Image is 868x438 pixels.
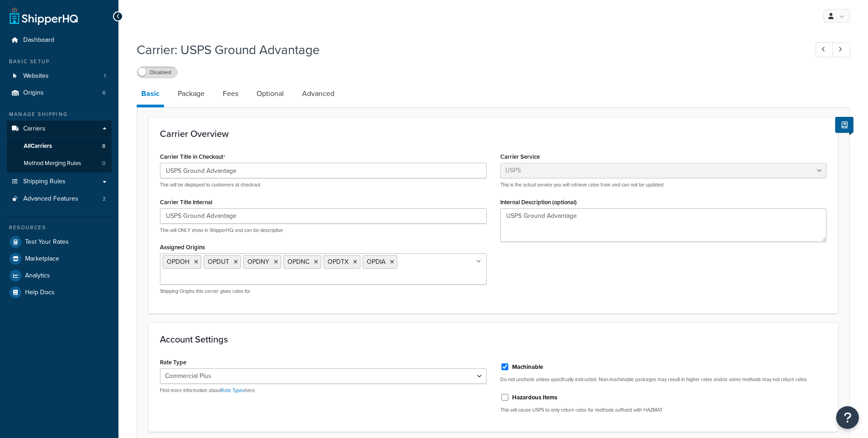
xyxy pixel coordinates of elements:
[221,387,245,394] a: Rate Types
[7,155,112,172] li: Method Merging Rules
[7,155,112,172] a: Method Merging Rules0
[7,191,112,207] li: Advanced Features
[7,267,112,284] a: Analytics
[7,85,112,101] a: Origins6
[160,227,487,234] p: This will ONLY show in ShipperHQ and can be descriptive
[7,251,112,267] a: Marketplace
[160,288,487,295] p: Shipping Origins this carrier gives rates for
[7,68,112,85] li: Websites
[7,85,112,101] li: Origins
[160,199,212,206] label: Carrier Title Internal
[25,289,55,297] span: Help Docs
[247,257,269,267] span: OPDNY
[7,224,112,232] div: Resources
[7,173,112,190] a: Shipping Rules
[218,83,243,105] a: Fees
[328,257,349,267] span: OPDTX
[835,117,853,133] button: Show Help Docs
[25,238,69,246] span: Test Your Rates
[7,68,112,85] a: Websites1
[167,257,190,267] span: OPDOH
[24,142,52,150] span: All Carriers
[23,36,54,44] span: Dashboard
[500,181,827,188] p: This is the actual service you will retrieve rates from and can not be updated
[512,363,543,371] label: Machinable
[160,244,205,251] label: Assigned Origins
[23,195,78,203] span: Advanced Features
[7,32,112,49] a: Dashboard
[137,67,177,78] label: Disabled
[104,72,106,80] span: 1
[298,83,339,105] a: Advanced
[7,234,112,250] a: Test Your Rates
[23,178,66,186] span: Shipping Rules
[102,142,105,150] span: 8
[7,121,112,137] a: Carriers
[24,160,81,167] span: Method Merging Rules
[816,42,833,57] a: Previous Record
[208,257,229,267] span: OPDUT
[102,160,105,167] span: 0
[500,376,827,383] p: Do not uncheck unless specifically instructed. Non-machinable packages may result in higher rates...
[500,208,827,242] textarea: USPS Ground Advantage
[173,83,209,105] a: Package
[23,125,46,133] span: Carriers
[137,83,164,107] a: Basic
[7,191,112,207] a: Advanced Features2
[160,387,487,394] p: Find more information about here.
[836,406,859,429] button: Open Resource Center
[160,334,827,344] h3: Account Settings
[7,284,112,301] a: Help Docs
[160,181,487,188] p: This will be displayed to customers at checkout
[500,407,827,413] p: This will cause USPS to only return rates for methods suffixed with HAZMAT
[832,42,850,57] a: Next Record
[500,153,540,160] label: Carrier Service
[103,195,106,203] span: 2
[7,111,112,118] div: Manage Shipping
[7,138,112,155] a: AllCarriers8
[137,41,799,59] h1: Carrier: USPS Ground Advantage
[160,129,827,139] h3: Carrier Overview
[367,257,385,267] span: OPDIA
[252,83,288,105] a: Optional
[7,58,112,65] div: Basic Setup
[160,359,186,366] label: Rate Type
[512,393,557,402] label: Hazardous Items
[23,89,44,97] span: Origins
[103,89,106,97] span: 6
[500,199,577,206] label: Internal Description (optional)
[25,272,50,280] span: Analytics
[160,153,226,161] label: Carrier Title in Checkout
[288,257,309,267] span: OPDNC
[7,121,112,172] li: Carriers
[23,72,49,80] span: Websites
[25,255,59,263] span: Marketplace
